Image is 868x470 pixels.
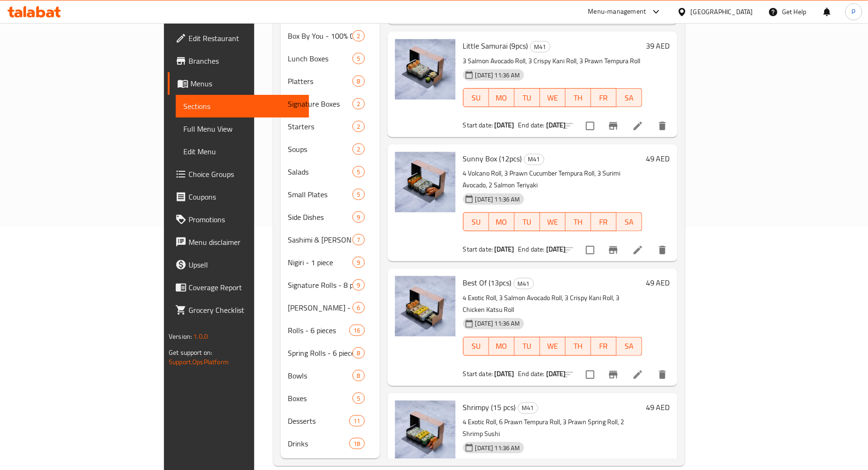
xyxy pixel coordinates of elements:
button: delete [651,239,674,261]
div: items [352,121,364,132]
span: Menu disclaimer [189,236,301,248]
span: Starters [288,121,353,132]
div: Box By You - 100% Customizable2 [281,25,380,47]
span: Sunny Box (12pcs) [463,151,522,166]
button: MO [489,337,515,356]
span: Shrimpy (15 pcs) [463,400,516,414]
button: Branch-specific-item [602,239,625,261]
button: WE [540,337,566,356]
div: items [352,211,364,223]
a: Edit menu item [632,369,644,380]
button: TH [566,88,591,107]
div: items [352,234,364,245]
button: FR [591,88,617,107]
button: WE [540,88,566,107]
div: items [352,257,364,268]
span: Coupons [189,191,301,202]
div: Menu-management [588,6,646,17]
span: Start date: [463,368,493,380]
div: M41 [514,278,534,289]
span: End date: [518,368,544,380]
div: items [352,189,364,200]
span: 9 [353,281,364,290]
span: 5 [353,394,364,403]
button: TU [515,212,540,231]
span: Lunch Boxes [288,53,353,64]
span: Menus [190,78,301,89]
span: Small Plates [288,189,353,200]
span: Promotions [189,214,301,225]
span: Boxes [288,393,353,404]
button: TU [515,88,540,107]
span: FR [595,215,613,229]
div: Platters8 [281,70,380,92]
div: Rolls - 6 pieces16 [281,319,380,342]
button: SU [463,88,489,107]
span: Branches [189,55,301,67]
span: Little Samurai (9pcs) [463,39,528,53]
div: items [352,143,364,155]
button: FR [591,212,617,231]
span: FR [595,91,613,105]
span: Bowls [288,370,353,381]
span: Choice Groups [189,168,301,180]
a: Branches [168,50,309,72]
span: 5 [353,168,364,176]
div: Spring Rolls - 6 pieces [288,347,353,359]
div: Bowls8 [281,364,380,387]
span: Get support on: [169,346,212,359]
div: items [352,76,364,87]
span: Edit Menu [183,146,301,157]
b: [DATE] [494,243,514,255]
b: [DATE] [546,243,566,255]
span: Nigiri - 1 piece [288,257,353,268]
a: Grocery Checklist [168,299,309,321]
span: M41 [514,278,533,289]
div: Salads5 [281,160,380,183]
button: SU [463,337,489,356]
div: Side Dishes9 [281,206,380,228]
span: TH [569,339,587,353]
a: Edit menu item [632,120,644,132]
button: TU [515,337,540,356]
span: SU [467,215,485,229]
div: Signature Rolls - 8 pieces [288,279,353,291]
div: Salads [288,166,353,177]
a: Menus [168,72,309,95]
div: [GEOGRAPHIC_DATA] [691,7,753,17]
div: items [349,415,364,427]
span: Box By You - 100% Customizable [288,30,353,42]
div: items [352,302,364,313]
span: 9 [353,213,364,222]
span: WE [544,339,562,353]
h6: 49 AED [646,276,670,289]
span: MO [493,215,511,229]
img: Little Samurai (9pcs) [395,39,455,100]
span: Drinks [288,438,350,449]
span: Soups [288,143,353,155]
span: WE [544,91,562,105]
div: items [352,347,364,359]
b: [DATE] [494,368,514,380]
span: 6 [353,303,364,312]
div: items [352,370,364,381]
div: Rolls - 6 pieces [288,325,350,336]
span: TU [518,339,536,353]
div: items [352,30,364,42]
span: SA [620,215,638,229]
button: MO [489,88,515,107]
a: Coverage Report [168,276,309,299]
a: Edit menu item [632,244,644,256]
button: TH [566,212,591,231]
div: Desserts [288,415,350,427]
span: TH [569,215,587,229]
span: M41 [531,42,550,52]
div: items [352,53,364,64]
img: Shrimpy (15 pcs) [395,401,455,461]
span: TU [518,91,536,105]
div: Sashimi & Tataki [288,234,353,245]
